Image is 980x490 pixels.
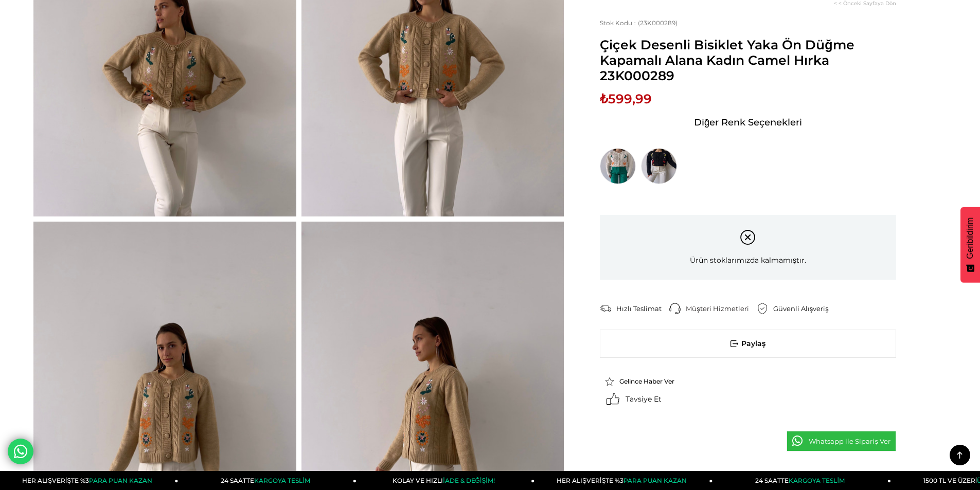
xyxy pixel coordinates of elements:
[626,394,662,404] span: Tavsiye Et
[960,207,980,283] button: Geribildirim - Show survey
[600,303,611,314] img: shipping.png
[619,377,674,385] span: Gelince Haber Ver
[623,477,687,484] span: PARA PUAN KAZAN
[773,304,836,313] div: Güvenli Alışveriş
[616,304,669,313] div: Hızlı Teslimat
[600,215,896,280] div: Ürün stoklarımızda kalmamıştır.
[179,471,357,490] a: 24 SAATTEKARGOYA TESLİM
[254,477,310,484] span: KARGOYA TESLİM
[641,148,677,184] img: Çiçek Desenli Bisiklet Yaka Ön Düğme Kapamalı Alana Kadın Siyah Hırka 23K000289
[89,477,152,484] span: PARA PUAN KAZAN
[694,114,802,131] span: Diğer Renk Seçenekleri
[600,148,636,184] img: Çiçek Desenli Bisiklet Yaka Ön Düğme Kapamalı Alana Kadın Ekru Hırka 23K000289
[534,471,712,490] a: HER ALIŞVERİŞTE %3PARA PUAN KAZAN
[669,303,681,314] img: call-center.png
[789,477,844,484] span: KARGOYA TESLİM
[600,19,678,27] span: (23K000289)
[443,477,494,484] span: İADE & DEĞİŞİM!
[605,377,693,386] a: Gelince Haber Ver
[713,471,891,490] a: 24 SAATTEKARGOYA TESLİM
[600,330,896,357] span: Paylaş
[600,91,652,106] span: ₺599,99
[357,471,534,490] a: KOLAY VE HIZLIİADE & DEĞİŞİM!
[966,217,975,259] span: Geribildirim
[686,304,757,313] div: Müşteri Hizmetleri
[757,303,768,314] img: security.png
[787,431,896,451] a: Whatsapp ile Sipariş Ver
[600,19,638,27] span: Stok Kodu
[600,37,896,83] span: Çiçek Desenli Bisiklet Yaka Ön Düğme Kapamalı Alana Kadın Camel Hırka 23K000289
